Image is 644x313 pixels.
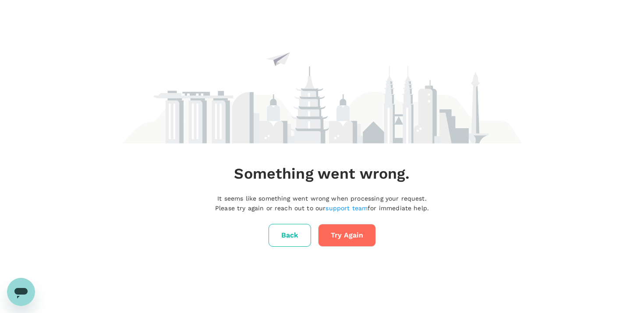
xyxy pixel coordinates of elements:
p: It seems like something went wrong when processing your request. Please try again or reach out to... [215,194,429,213]
a: support team [326,205,368,212]
img: maintenance [122,13,522,143]
h4: Something went wrong. [234,165,410,183]
iframe: Button to launch messaging window [7,278,35,306]
button: Try Again [318,224,376,247]
button: Back [269,224,311,247]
